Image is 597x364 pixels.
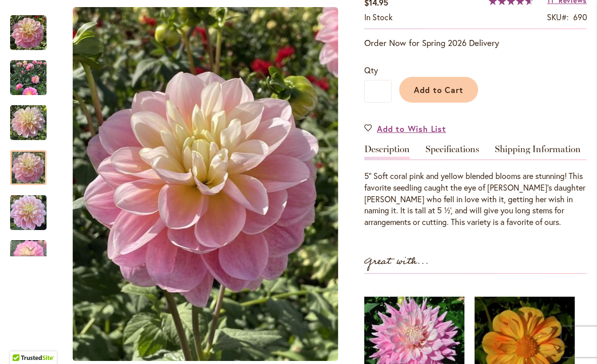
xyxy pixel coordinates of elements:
[364,145,410,159] a: Description
[10,95,57,140] div: GABBIE'S WISH
[10,241,47,256] div: Next
[364,12,393,22] span: In stock
[10,50,57,95] div: Gabbie's Wish
[573,12,587,23] div: 690
[364,37,587,49] p: Order Now for Spring 2026 Delivery
[10,60,47,96] img: Gabbie's Wish
[10,140,57,185] div: GABBIE'S WISH
[414,84,464,95] span: Add to Cart
[547,12,569,22] strong: SKU
[425,145,479,159] a: Specifications
[10,15,47,51] img: Gabbie's Wish
[399,77,478,103] button: Add to Cart
[10,185,57,230] div: GABBIE'S WISH
[10,99,47,147] img: GABBIE'S WISH
[495,145,581,159] a: Shipping Information
[364,253,429,270] strong: Great with...
[10,230,47,275] div: Gabbie's Wish
[377,123,446,134] span: Add to Wish List
[10,189,47,237] img: GABBIE'S WISH
[73,7,338,361] img: GABBIE'S WISH
[364,123,446,134] a: Add to Wish List
[364,145,587,228] div: Detailed Product Info
[10,5,57,50] div: Gabbie's Wish
[364,65,378,75] span: Qty
[8,328,36,356] iframe: Launch Accessibility Center
[364,12,393,23] div: Availability
[57,5,354,362] div: GABBIE'S WISH
[364,170,587,228] div: 5” Soft coral pink and yellow blended blooms are stunning! This favorite seedling caught the eye ...
[57,5,401,362] div: Product Images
